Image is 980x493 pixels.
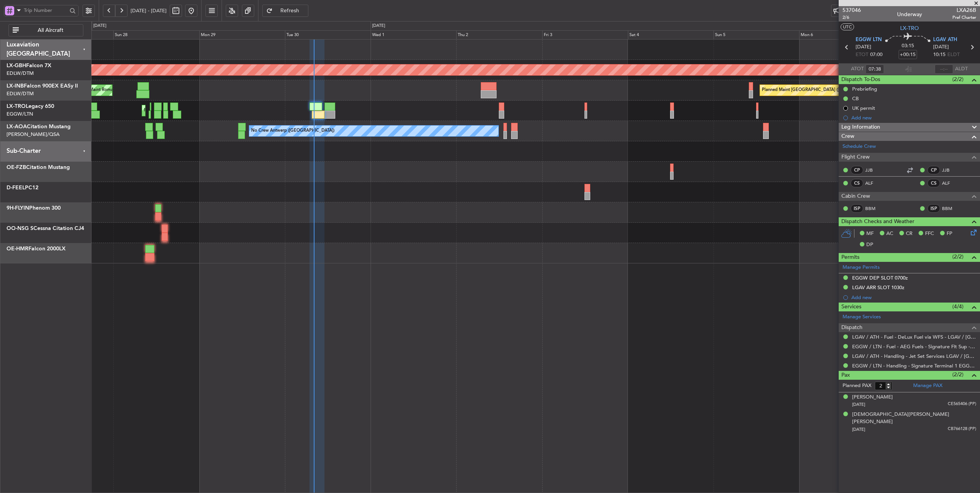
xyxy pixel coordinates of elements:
button: UTC [841,23,854,30]
span: 9H-FLYIN [7,205,29,211]
div: Mon 29 [199,30,285,40]
span: [DATE] [852,402,865,407]
div: Underway [897,10,922,18]
a: OO-NSG SCessna Citation CJ4 [7,226,84,231]
span: FFC [925,230,934,238]
a: LGAV / ATH - Fuel - DeLux Fuel via WFS - LGAV / [GEOGRAPHIC_DATA] [852,334,976,340]
div: EGGW DEP SLOT 0700z [852,275,908,281]
span: Leg Information [841,123,880,132]
a: EGGW / LTN - Handling - Signature Terminal 1 EGGW / LTN [852,362,976,369]
span: LX-INB [7,83,24,89]
div: Add new [851,114,976,121]
div: UK permit [852,105,875,111]
a: EGGW/LTN [7,111,33,117]
a: JJB [942,167,959,174]
span: (2/2) [952,253,963,261]
input: --:-- [866,65,884,74]
span: Pax [841,371,850,380]
a: Manage PAX [913,382,942,390]
span: LX-AOA [7,124,27,129]
span: Permits [841,253,859,262]
span: OO-NSG S [7,226,33,231]
span: LX-TRO [7,104,26,109]
div: [DEMOGRAPHIC_DATA][PERSON_NAME] [PERSON_NAME] [852,411,976,426]
a: JJB [865,167,882,174]
span: ETOT [856,51,868,59]
a: [PERSON_NAME]/QSA [7,131,60,138]
span: OE-HMR [7,246,28,251]
div: Tue 30 [285,30,371,40]
span: Crew [841,132,854,141]
div: Sun 28 [113,30,199,40]
span: ELDT [947,51,960,59]
span: Flight Crew [841,153,870,162]
span: CB766128 (PP) [948,426,976,432]
span: LGAV ATH [933,36,957,44]
div: Planned Maint [GEOGRAPHIC_DATA] ([GEOGRAPHIC_DATA]) [762,84,883,96]
a: Manage Services [843,313,881,321]
a: Schedule Crew [843,143,876,151]
span: LXA26B [952,6,976,14]
a: D-FEELPC12 [7,185,38,190]
span: CR [906,230,912,238]
span: [DATE] [852,427,865,432]
span: Dispatch [841,323,862,332]
div: Thu 2 [456,30,542,40]
div: Mon 6 [799,30,885,40]
span: 03:15 [902,42,914,50]
label: Planned PAX [843,382,871,390]
div: LGAV ARR SLOT 1030z [852,284,904,291]
span: 2/6 [843,14,861,21]
a: LX-GBHFalcon 7X [7,63,51,68]
span: [DATE] [933,43,949,51]
div: ISP [927,204,940,213]
div: CP [851,166,863,174]
div: [DATE] [93,23,106,29]
a: OE-FZBCitation Mustang [7,165,70,170]
div: CS [851,179,863,187]
span: [DATE] - [DATE] [131,7,167,14]
div: Fri 3 [542,30,628,40]
span: Dispatch Checks and Weather [841,217,914,226]
div: ISP [851,204,863,213]
span: (2/2) [952,75,963,83]
div: Prebriefing [852,86,877,92]
span: MF [866,230,874,238]
div: Planned Maint [GEOGRAPHIC_DATA] ([GEOGRAPHIC_DATA]) [144,105,265,116]
a: EDLW/DTM [7,90,34,97]
div: [DATE] [372,23,385,29]
a: LX-AOACitation Mustang [7,124,71,129]
div: Unplanned Maint Roma (Ciampino) [67,84,136,96]
span: DP [866,241,873,249]
span: Pref Charter [952,14,976,21]
a: LX-TROLegacy 650 [7,104,54,109]
a: ALF [865,180,882,187]
a: LX-INBFalcon 900EX EASy II [7,83,78,89]
span: Cabin Crew [841,192,870,201]
span: ALDT [955,65,968,73]
span: D-FEEL [7,185,25,190]
span: EGGW LTN [856,36,882,44]
span: CE565406 (PP) [948,401,976,407]
button: All Aircraft [8,24,83,36]
div: Wed 1 [371,30,456,40]
a: EGGW / LTN - Fuel - AEG Fuels - Signature Flt Sup - EGGW / LTN [852,343,976,350]
button: Refresh [262,5,308,17]
div: Sun 5 [713,30,799,40]
div: CB [852,95,859,102]
span: OE-FZB [7,165,26,170]
div: [PERSON_NAME] [852,394,893,401]
div: CS [927,179,940,187]
a: OE-HMRFalcon 2000LX [7,246,66,251]
span: (2/2) [952,371,963,379]
span: FP [947,230,952,238]
span: LX-GBH [7,63,26,68]
a: LGAV / ATH - Handling - Jet Set Services LGAV / [GEOGRAPHIC_DATA] [852,353,976,359]
a: BBM [865,205,882,212]
span: Dispatch To-Dos [841,75,880,84]
a: 9H-FLYINPhenom 300 [7,205,61,211]
a: EDLW/DTM [7,70,34,77]
span: All Aircraft [20,28,81,33]
a: ALF [942,180,959,187]
span: ATOT [851,65,864,73]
